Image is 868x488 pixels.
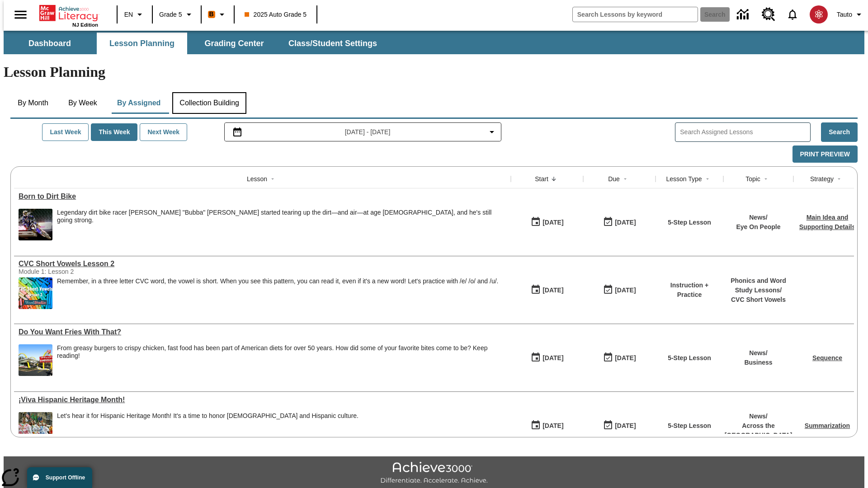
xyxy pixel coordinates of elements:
[542,420,563,432] div: [DATE]
[91,123,137,141] button: This Week
[756,2,781,27] a: Resource Center, Will open in new tab
[821,122,858,142] button: Search
[600,282,639,299] button: 10/15/25: Last day the lesson can be accessed
[542,217,563,228] div: [DATE]
[615,217,636,228] div: [DATE]
[57,344,506,376] div: From greasy burgers to crispy chicken, fast food has been part of American diets for over 50 year...
[837,10,852,19] span: Tauto
[57,277,498,309] div: Remember, in a three letter CVC word, the vowel is short. When you see this pattern, you can read...
[19,209,52,240] img: Motocross racer James Stewart flies through the air on his dirt bike.
[19,260,506,268] div: CVC Short Vowels Lesson 2
[189,33,279,54] button: Grading Center
[731,2,756,27] a: Data Center
[542,352,563,364] div: [DATE]
[600,417,639,434] button: 10/13/25: Last day the lesson can be accessed
[810,174,834,183] div: Strategy
[19,396,506,404] div: ¡Viva Hispanic Heritage Month!
[668,353,711,363] p: 5-Step Lesson
[19,260,506,268] a: CVC Short Vowels Lesson 2, Lessons
[833,6,868,23] button: Profile/Settings
[486,127,497,137] svg: Collapse Date Range Filter
[10,92,56,114] button: By Month
[7,1,34,28] button: Open side menu
[542,285,563,296] div: [DATE]
[140,123,187,141] button: Next Week
[19,396,506,404] a: ¡Viva Hispanic Heritage Month! , Lessons
[736,213,780,222] p: News /
[781,3,804,26] a: Notifications
[548,174,559,184] button: Sort
[744,348,772,358] p: News /
[245,10,307,19] span: 2025 Auto Grade 5
[573,7,698,22] input: search field
[668,218,711,227] p: 5-Step Lesson
[668,421,711,431] p: 5-Step Lesson
[120,6,149,23] button: Language: EN, Select a language
[745,174,760,183] div: Topic
[528,349,566,366] button: 10/15/25: First time the lesson was available
[600,349,639,366] button: 10/15/25: Last day the lesson can be accessed
[608,174,620,183] div: Due
[4,31,864,54] div: SubNavbar
[19,192,506,201] div: Born to Dirt Bike
[760,174,771,184] button: Sort
[725,412,793,421] p: News /
[228,127,498,137] button: Select the date range menu item
[156,6,198,23] button: Grade: Grade 5, Select a grade
[97,33,187,54] button: Lesson Planning
[57,344,506,360] div: From greasy burgers to crispy chicken, fast food has been part of American diets for over 50 year...
[281,33,384,54] button: Class/Student Settings
[615,420,636,432] div: [DATE]
[60,92,105,114] button: By Week
[57,277,498,285] p: Remember, in a three letter CVC word, the vowel is short. When you see this pattern, you can read...
[27,467,92,488] button: Support Offline
[615,285,636,296] div: [DATE]
[267,174,278,184] button: Sort
[159,10,182,19] span: Grade 5
[805,422,850,429] a: Summarization
[109,38,175,49] span: Lesson Planning
[725,421,793,440] p: Across the [GEOGRAPHIC_DATA]
[680,126,810,139] input: Search Assigned Lessons
[736,222,780,232] p: Eye On People
[804,3,833,26] button: Select a new avatar
[57,209,506,240] div: Legendary dirt bike racer James "Bubba" Stewart started tearing up the dirt—and air—at age 4, and...
[793,145,858,163] button: Print Preview
[744,358,772,367] p: Business
[204,38,264,49] span: Grading Center
[110,92,168,114] button: By Assigned
[600,214,639,231] button: 10/15/25: Last day the lesson can be accessed
[19,344,52,376] img: One of the first McDonald's stores, with the iconic red sign and golden arches.
[204,6,231,23] button: Boost Class color is orange. Change class color
[528,282,566,299] button: 10/15/25: First time the lesson was available
[19,412,52,444] img: A photograph of Hispanic women participating in a parade celebrating Hispanic culture. The women ...
[380,462,488,485] img: Achieve3000 Differentiate Accelerate Achieve
[72,22,98,28] span: NJ Edition
[57,412,359,444] div: Let's hear it for Hispanic Heritage Month! It's a time to honor Hispanic Americans and Hispanic c...
[42,123,89,141] button: Last Week
[4,64,864,80] h1: Lesson Planning
[728,276,789,295] p: Phonics and Word Study Lessons /
[19,328,506,336] a: Do You Want Fries With That?, Lessons
[19,192,506,201] a: Born to Dirt Bike, Lessons
[124,10,133,19] span: EN
[5,33,95,54] button: Dashboard
[57,412,359,420] div: Let's hear it for Hispanic Heritage Month! It's a time to honor [DEMOGRAPHIC_DATA] and Hispanic c...
[528,417,566,434] button: 10/13/25: First time the lesson was available
[4,33,385,54] div: SubNavbar
[834,174,844,184] button: Sort
[172,92,246,114] button: Collection Building
[666,174,702,183] div: Lesson Type
[620,174,631,184] button: Sort
[702,174,713,184] button: Sort
[39,4,98,22] a: Home
[345,127,391,137] span: [DATE] - [DATE]
[28,38,71,49] span: Dashboard
[19,328,506,336] div: Do You Want Fries With That?
[57,209,506,224] div: Legendary dirt bike racer [PERSON_NAME] "Bubba" [PERSON_NAME] started tearing up the dirt—and air...
[728,295,789,305] p: CVC Short Vowels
